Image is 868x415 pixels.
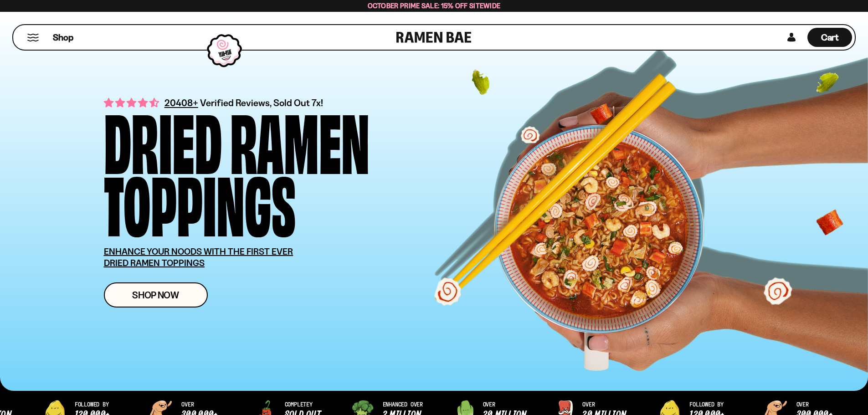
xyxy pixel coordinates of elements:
[53,31,73,44] span: Shop
[104,108,222,170] div: Dried
[132,290,179,300] span: Shop Now
[807,25,852,50] div: Cart
[230,108,370,170] div: Ramen
[104,246,293,268] u: ENHANCE YOUR NOODS WITH THE FIRST EVER DRIED RAMEN TOPPINGS
[104,170,296,232] div: Toppings
[104,282,208,307] a: Shop Now
[368,1,501,10] span: October Prime Sale: 15% off Sitewide
[53,28,73,47] a: Shop
[821,32,839,43] span: Cart
[27,34,39,41] button: Mobile Menu Trigger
